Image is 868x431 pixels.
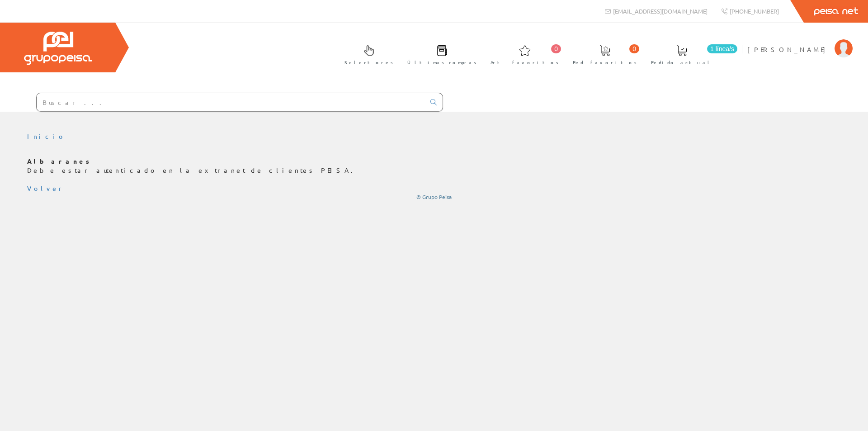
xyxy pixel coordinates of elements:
p: Debe estar autenticado en la extranet de clientes PEISA. [27,157,841,175]
span: Art. favoritos [491,58,559,67]
span: Selectores [344,58,393,67]
span: 0 [551,44,561,53]
input: Buscar ... [37,93,425,111]
a: [PERSON_NAME] [747,38,853,46]
div: © Grupo Peisa [27,193,841,201]
img: Grupo Peisa [24,32,92,65]
a: Volver [27,184,65,192]
a: 1 línea/s Pedido actual [642,38,740,71]
span: 0 [629,44,639,53]
span: Pedido actual [651,58,712,67]
span: 1 línea/s [707,44,737,53]
span: Últimas compras [407,58,476,67]
a: Últimas compras [398,38,481,71]
b: Albaranes [27,157,93,165]
span: [PHONE_NUMBER] [730,7,779,15]
span: [EMAIL_ADDRESS][DOMAIN_NAME] [613,7,708,15]
span: [PERSON_NAME] [747,45,830,54]
span: Ped. favoritos [573,58,637,67]
a: Selectores [335,38,398,71]
a: Inicio [27,132,66,140]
